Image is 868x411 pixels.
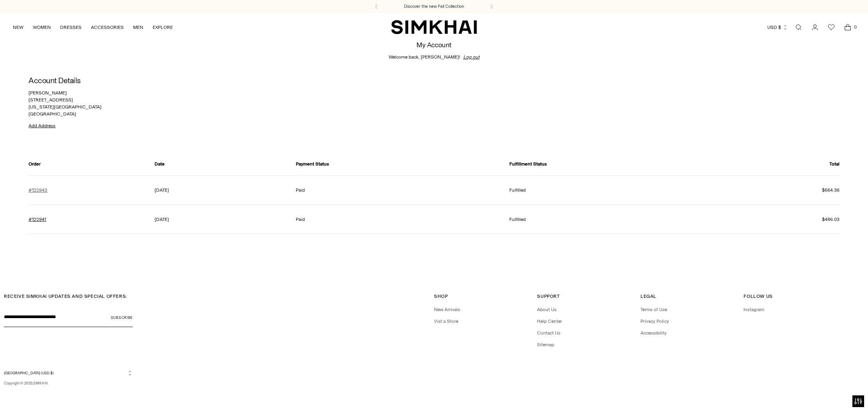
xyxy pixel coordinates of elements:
[404,4,464,10] a: Discover the new Fall Collection
[28,76,839,85] h2: Account Details
[743,307,764,312] a: Instagram
[28,160,144,176] th: Order
[28,216,46,223] a: Order number #122941
[4,381,133,386] p: Copyright © 2025, .
[807,20,823,35] a: Go to the account page
[155,217,169,222] time: [DATE]
[153,19,173,36] a: EXPLORE
[729,205,839,234] td: $486.03
[60,19,82,36] a: DRESSES
[498,205,729,234] td: Fulfilled
[791,20,806,35] a: Open search modal
[4,370,133,376] button: [GEOGRAPHIC_DATA] (USD $)
[28,187,47,194] a: Order number #122943
[729,175,839,205] td: $664.36
[640,318,669,324] a: Privacy Policy
[434,294,448,299] span: Shop
[767,19,788,36] button: USD $
[434,307,460,312] a: New Arrivals
[840,20,856,35] a: Open cart modal
[391,20,477,35] a: SIMKHAI
[640,307,667,312] a: Terms of Use
[498,175,729,205] td: Fulfilled
[743,294,772,299] span: Follow Us
[640,330,667,336] a: Accessibility
[28,122,55,129] a: Add Address
[463,53,480,60] a: Log out
[6,381,78,405] iframe: Sign Up via Text for Offers
[285,175,498,205] td: Paid
[537,294,560,299] span: Support
[389,53,480,60] div: Welcome back, [PERSON_NAME]!
[4,294,127,299] span: RECEIVE SIMKHAI UPDATES AND SPECIAL OFFERS:
[537,307,557,312] a: About Us
[537,318,562,324] a: Help Center
[33,19,51,36] a: WOMEN
[729,160,839,176] th: Total
[285,160,498,176] th: Payment Status
[28,89,839,117] p: [PERSON_NAME] [STREET_ADDRESS] [US_STATE][GEOGRAPHIC_DATA] [GEOGRAPHIC_DATA]
[537,342,554,347] a: Sitemap
[498,160,729,176] th: Fulfillment Status
[144,160,285,176] th: Date
[91,19,124,36] a: ACCESSORIES
[155,187,169,193] time: [DATE]
[416,41,452,48] h1: My Account
[537,330,560,336] a: Contact Us
[13,19,23,36] a: NEW
[434,318,458,324] a: Vist a Store
[852,23,859,30] span: 0
[111,308,133,327] button: Subscribe
[640,294,656,299] span: Legal
[285,205,498,234] td: Paid
[133,19,143,36] a: MEN
[824,20,839,35] a: Wishlist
